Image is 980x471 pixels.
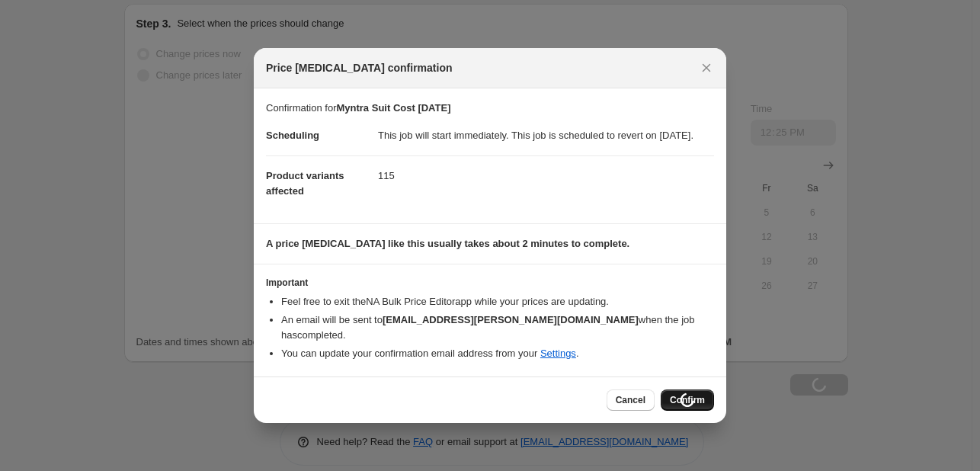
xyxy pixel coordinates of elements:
[336,102,450,114] b: Myntra Suit Cost [DATE]
[266,60,453,75] span: Price [MEDICAL_DATA] confirmation
[266,277,714,289] h3: Important
[696,57,717,78] button: Close
[540,348,576,359] a: Settings
[607,389,655,411] button: Cancel
[378,116,714,155] dd: This job will start immediately. This job is scheduled to revert on [DATE].
[378,155,714,196] dd: 115
[383,314,639,325] b: [EMAIL_ADDRESS][PERSON_NAME][DOMAIN_NAME]
[281,346,714,361] li: You can update your confirmation email address from your .
[266,130,319,141] span: Scheduling
[266,101,714,116] p: Confirmation for
[281,294,714,309] li: Feel free to exit the NA Bulk Price Editor app while your prices are updating.
[266,170,344,197] span: Product variants affected
[266,238,629,249] b: A price [MEDICAL_DATA] like this usually takes about 2 minutes to complete.
[616,394,645,406] span: Cancel
[281,312,714,343] li: An email will be sent to when the job has completed .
